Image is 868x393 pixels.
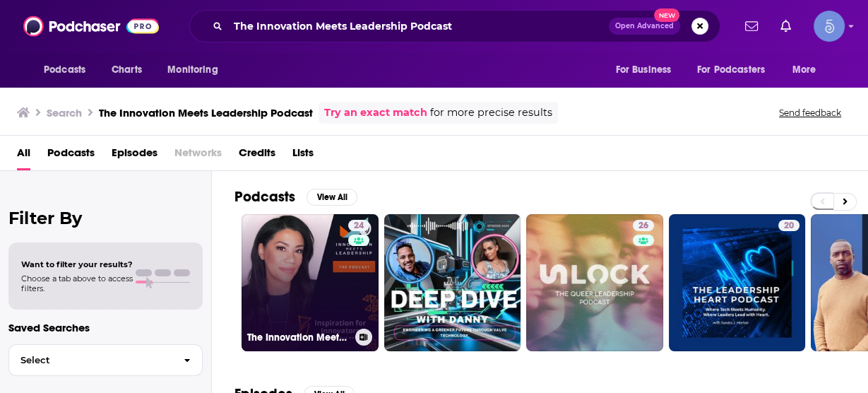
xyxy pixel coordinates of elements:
p: Saved Searches [8,321,203,334]
img: User Profile [814,11,845,42]
span: Logged in as Spiral5-G1 [814,11,845,42]
h2: Podcasts [234,188,295,206]
h3: The Innovation Meets Leadership Podcast [99,106,313,119]
h3: The Innovation Meets Leadership Podcast [247,332,350,344]
button: Open AdvancedNew [609,18,680,35]
button: open menu [688,57,785,83]
a: 26 [633,220,654,231]
button: open menu [157,57,236,83]
a: Episodes [112,141,157,170]
span: 26 [638,219,648,233]
button: View All [307,189,357,206]
a: 20 [669,214,806,351]
a: 24 [348,220,369,231]
span: 24 [354,219,364,233]
img: Podchaser - Follow, Share and Rate Podcasts [23,13,159,40]
span: More [792,60,816,80]
button: Send feedback [775,107,845,119]
span: Open Advanced [615,23,674,30]
button: open menu [34,57,104,83]
button: open menu [605,57,689,83]
a: Lists [292,141,314,170]
a: 26 [526,214,663,351]
button: Show profile menu [814,11,845,42]
span: Networks [174,141,222,170]
span: Podcasts [44,60,85,80]
button: open menu [783,57,834,83]
a: Show notifications dropdown [739,14,763,38]
a: Charts [102,57,150,83]
a: 20 [778,220,799,231]
span: Charts [112,60,142,80]
a: Try an exact match [324,105,427,121]
span: 20 [784,219,794,233]
span: New [654,8,679,22]
a: PodcastsView All [234,188,357,206]
h2: Filter By [8,208,203,228]
span: For Business [615,60,671,80]
input: Search podcasts, credits, & more... [228,15,609,37]
a: 24The Innovation Meets Leadership Podcast [242,214,379,351]
a: Show notifications dropdown [775,14,797,38]
span: Choose a tab above to access filters. [21,274,133,293]
span: Select [9,356,172,365]
h3: Search [47,106,82,119]
span: Want to filter your results? [21,259,133,269]
button: Select [8,344,203,376]
a: Credits [239,141,275,170]
div: Search podcasts, credits, & more... [189,10,720,42]
a: Podcasts [47,141,95,170]
span: For Podcasters [697,60,765,80]
span: Monitoring [167,60,218,80]
a: All [17,141,30,170]
span: for more precise results [430,105,552,121]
